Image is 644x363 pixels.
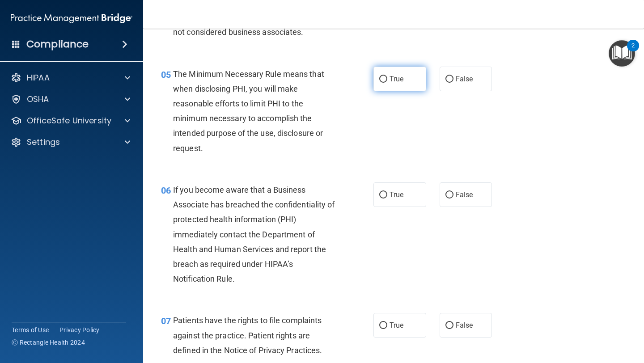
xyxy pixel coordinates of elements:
span: False [456,75,473,83]
div: 2 [631,46,635,57]
h4: Compliance [26,38,89,51]
a: Terms of Use [12,325,49,334]
button: Open Resource Center, 2 new notifications [609,40,635,67]
span: Patients have the rights to file complaints against the practice. Patient rights are defined in t... [173,316,322,355]
input: False [445,192,453,198]
p: OfficeSafe University [27,115,111,126]
iframe: Drift Widget Chat Controller [599,301,633,335]
p: HIPAA [27,72,50,83]
span: Ⓒ Rectangle Health 2024 [12,338,85,347]
span: True [390,321,403,329]
span: False [456,190,473,199]
span: True [390,75,403,83]
p: Settings [27,137,60,148]
input: False [445,76,453,83]
span: False [456,321,473,329]
span: 05 [161,69,171,80]
input: True [379,76,387,83]
a: Settings [11,137,130,148]
a: OSHA [11,94,130,105]
span: 06 [161,185,171,196]
span: The Minimum Necessary Rule means that when disclosing PHI, you will make reasonable efforts to li... [173,69,324,153]
img: PMB logo [11,9,132,27]
a: Privacy Policy [59,325,100,334]
input: False [445,322,453,329]
a: HIPAA [11,72,130,83]
span: True [390,190,403,199]
p: OSHA [27,94,49,105]
span: 07 [161,316,171,326]
input: True [379,192,387,198]
input: True [379,322,387,329]
span: If you become aware that a Business Associate has breached the confidentiality of protected healt... [173,185,335,283]
a: OfficeSafe University [11,115,130,126]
